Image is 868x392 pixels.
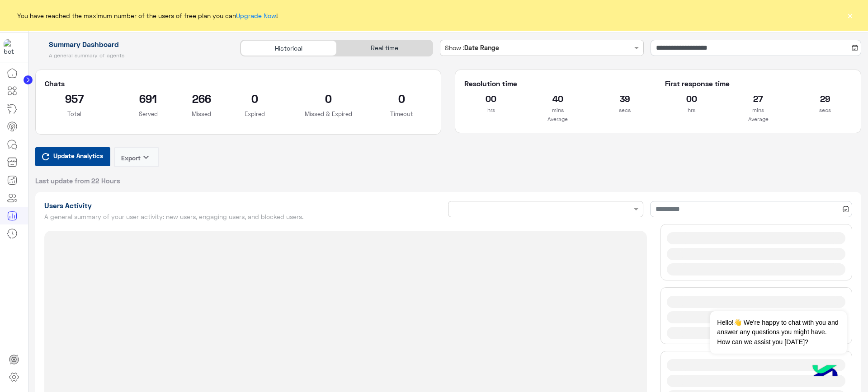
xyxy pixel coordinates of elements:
h2: 957 [45,91,105,106]
h2: 691 [118,91,178,106]
h2: 40 [531,91,585,106]
button: × [845,11,854,20]
img: hulul-logo.png [809,356,841,387]
p: secs [798,106,852,115]
h5: Chats [45,79,432,88]
h2: 00 [464,91,518,106]
button: Update Analytics [35,147,110,166]
p: mins [531,106,585,115]
h1: Summary Dashboard [35,40,230,49]
h2: 27 [731,91,785,106]
p: hrs [464,106,518,115]
span: Hello!👋 We're happy to chat with you and answer any questions you might have. How can we assist y... [710,311,846,354]
div: Real time [337,40,433,56]
a: Upgrade Now [236,12,276,19]
h2: 266 [192,91,211,106]
h5: Resolution time [464,79,651,88]
p: Total [45,109,105,118]
h2: 00 [665,91,718,106]
p: mins [731,106,785,115]
h2: 0 [372,91,432,106]
p: Served [118,109,178,118]
p: hrs [665,106,718,115]
h2: 39 [598,91,651,106]
h2: 29 [798,91,852,106]
p: Timeout [372,109,432,118]
i: keyboard_arrow_down [141,152,151,163]
p: Average [464,115,651,124]
span: Last update from 22 Hours [35,176,120,185]
h5: A general summary of agents [35,52,230,59]
p: secs [598,106,651,115]
h2: 0 [298,91,359,106]
span: You have reached the maximum number of the users of free plan you can ! [17,11,278,20]
p: Missed [192,109,211,118]
div: Historical [241,40,336,56]
p: Average [665,115,852,124]
h5: First response time [665,79,852,88]
span: Update Analytics [51,149,105,162]
button: Exportkeyboard_arrow_down [114,147,159,167]
p: Missed & Expired [298,109,359,118]
h2: 0 [225,91,285,106]
img: 1403182699927242 [4,39,20,56]
p: Expired [225,109,285,118]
